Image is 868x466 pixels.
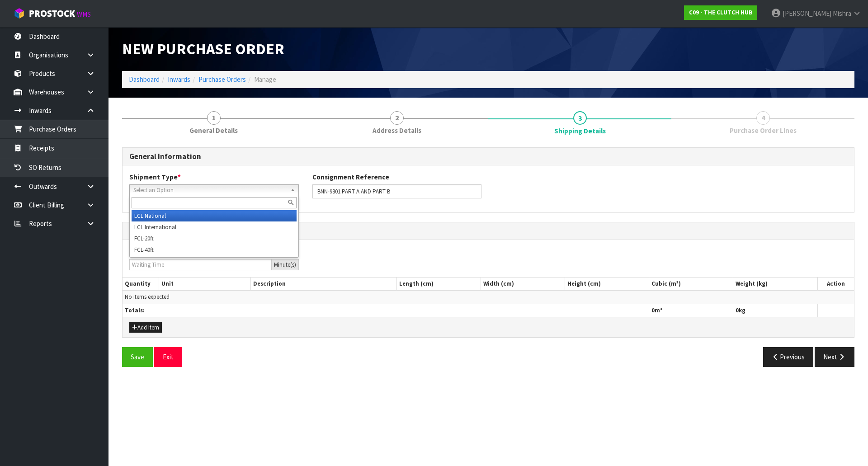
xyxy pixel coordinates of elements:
span: General Details [189,126,238,135]
th: Weight (kg) [733,278,817,291]
th: Quantity [123,278,159,291]
th: m³ [649,304,733,317]
span: 0 [736,306,739,314]
th: Unit [159,278,250,291]
span: Shipping Details [122,141,854,374]
span: [PERSON_NAME] [783,9,831,18]
h3: Shipment Expected [129,227,847,235]
input: Waiting Time [129,259,272,270]
span: Manage [254,75,276,84]
span: 0 [651,306,655,314]
label: Shipment Type [129,172,181,182]
button: Save [122,347,153,367]
a: Dashboard [129,75,160,84]
span: 1 [207,111,221,125]
span: Mishra [833,9,851,18]
a: Purchase Orders [198,75,246,84]
th: Description [250,278,397,291]
li: LCL National [132,210,297,221]
span: Address Details [373,126,421,135]
th: Height (cm) [565,278,649,291]
button: Exit [154,347,182,367]
img: cube-alt.png [14,8,25,19]
th: Length (cm) [397,278,481,291]
span: 4 [756,111,770,125]
span: 3 [573,111,587,125]
span: 2 [390,111,404,125]
span: ProStock [29,8,75,19]
th: kg [733,304,817,317]
button: Add Item [129,322,162,333]
li: LCL International [132,221,297,233]
th: Cubic (m³) [649,278,733,291]
li: FCL-40ft [132,244,297,255]
button: Next [815,347,854,367]
h3: General Information [129,152,847,161]
strong: C09 - THE CLUTCH HUB [689,9,752,16]
a: C09 - THE CLUTCH HUB [684,5,757,20]
th: Width (cm) [481,278,565,291]
small: WMS [77,10,91,19]
button: Previous [763,347,814,367]
label: Consignment Reference [312,172,389,182]
input: Consignment Reference [312,184,482,198]
td: No items expected [123,291,854,304]
th: Action [817,278,854,291]
div: Minute(s) [272,259,299,270]
span: Select an Option [133,185,287,196]
span: Shipping Details [554,126,606,136]
li: FCL-20ft [132,233,297,244]
span: New Purchase Order [122,39,284,58]
span: Purchase Order Lines [730,126,797,135]
a: Inwards [168,75,190,84]
th: Totals: [123,304,649,317]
